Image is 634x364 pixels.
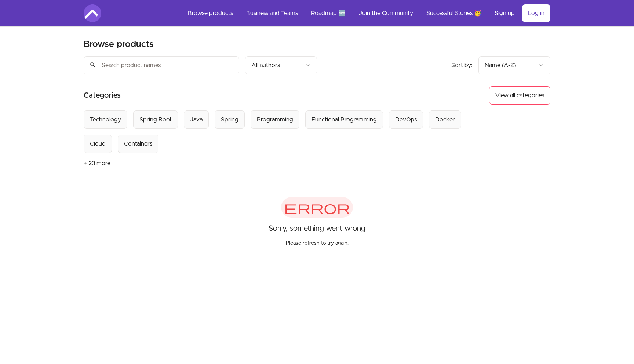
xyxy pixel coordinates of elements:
input: Search product names [84,56,239,74]
a: Join the Community [353,4,419,22]
p: Sorry, something went wrong [269,223,365,234]
span: search [90,60,96,70]
div: DevOps [395,115,417,124]
div: Java [190,115,203,124]
span: Sort by: [451,62,473,68]
div: Functional Programming [311,115,377,124]
button: Product sort options [478,56,550,74]
h2: Browse products [84,39,154,50]
div: Technology [90,115,121,124]
a: Successful Stories 🥳 [420,4,487,22]
p: Please refresh to try again. [286,234,349,247]
a: Roadmap 🆕 [305,4,351,22]
div: Programming [257,115,293,124]
a: Log in [522,4,550,22]
a: Business and Teams [240,4,304,22]
button: View all categories [489,86,550,105]
img: Amigoscode logo [84,4,101,22]
a: Browse products [182,4,239,22]
nav: Main [182,4,550,22]
button: Filter by author [245,56,317,74]
div: Containers [124,139,152,148]
div: Spring [221,115,238,124]
span: error [281,197,353,218]
h2: Categories [84,86,121,105]
div: Cloud [90,139,106,148]
div: Docker [435,115,455,124]
a: Sign up [489,4,521,22]
div: Spring Boot [139,115,172,124]
button: + 23 more [84,153,110,174]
